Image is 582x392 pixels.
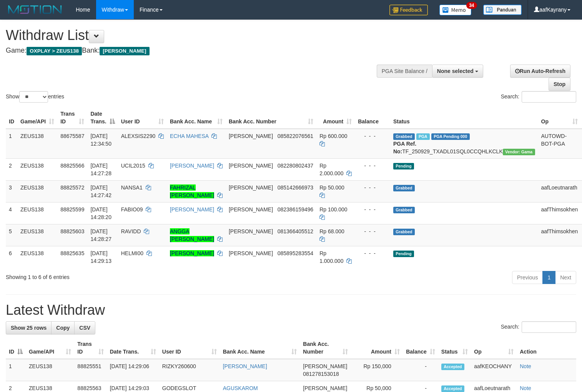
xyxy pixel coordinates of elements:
[520,385,531,391] a: Note
[57,107,87,129] th: Trans ID: activate to sort column ascending
[538,129,581,159] td: AUTOWD-BOT-PGA
[60,133,84,139] span: 88675587
[522,321,576,333] input: Search:
[121,250,143,256] span: HELMI00
[393,163,414,169] span: Pending
[6,270,237,281] div: Showing 1 to 6 of 6 entries
[90,228,111,242] span: [DATE] 14:28:27
[512,271,543,284] a: Previous
[278,206,313,213] span: Copy 082386159496 to clipboard
[390,129,538,159] td: TF_250929_TXADL01SQL0CCQHLKCLK
[6,359,26,381] td: 1
[471,337,517,359] th: Op: activate to sort column ascending
[377,65,432,78] div: PGA Site Balance /
[107,337,159,359] th: Date Trans.: activate to sort column ascending
[6,107,17,129] th: ID
[358,206,387,213] div: - - -
[441,364,464,370] span: Accepted
[100,47,149,55] span: [PERSON_NAME]
[167,107,226,129] th: Bank Acc. Name: activate to sort column ascending
[60,228,84,234] span: 88825603
[79,325,90,331] span: CSV
[60,184,84,191] span: 88825572
[319,184,344,191] span: Rp 50.000
[121,228,141,234] span: RAVIDD
[393,133,415,140] span: Grabbed
[403,359,438,381] td: -
[439,5,472,15] img: Button%20Memo.svg
[316,107,355,129] th: Amount: activate to sort column ascending
[278,163,313,169] span: Copy 082280802437 to clipboard
[438,337,471,359] th: Status: activate to sort column ascending
[542,271,555,284] a: 1
[393,229,415,235] span: Grabbed
[74,337,106,359] th: Trans ID: activate to sort column ascending
[226,107,316,129] th: Bank Acc. Number: activate to sort column ascending
[6,180,17,202] td: 3
[351,359,403,381] td: Rp 150,000
[510,65,570,78] a: Run Auto-Refresh
[501,91,576,103] label: Search:
[17,129,57,159] td: ZEUS138
[278,228,313,234] span: Copy 081366405512 to clipboard
[159,337,220,359] th: User ID: activate to sort column ascending
[19,91,48,103] select: Showentries
[538,224,581,246] td: aafThimsokhen
[549,78,570,91] a: Stop
[501,321,576,333] label: Search:
[159,359,220,381] td: RIZKY260600
[60,250,84,256] span: 88825635
[6,129,17,159] td: 1
[278,133,313,139] span: Copy 085822076561 to clipboard
[170,184,214,198] a: FAHRIZAL [PERSON_NAME]
[6,91,64,103] label: Show entries
[223,385,258,391] a: AGUSKAROM
[118,107,167,129] th: User ID: activate to sort column ascending
[358,228,387,235] div: - - -
[27,47,82,55] span: OXPLAY > ZEUS138
[17,202,57,224] td: ZEUS138
[6,337,26,359] th: ID: activate to sort column descending
[74,321,95,334] a: CSV
[6,202,17,224] td: 4
[466,2,477,9] span: 34
[6,302,576,318] h1: Latest Withdraw
[6,4,64,15] img: MOTION_logo.png
[393,251,414,257] span: Pending
[90,206,111,220] span: [DATE] 14:28:20
[503,149,535,155] span: Vendor URL: https://trx31.1velocity.biz
[351,337,403,359] th: Amount: activate to sort column ascending
[319,163,343,176] span: Rp 2.000.000
[300,337,351,359] th: Bank Acc. Number: activate to sort column ascending
[393,141,416,154] b: PGA Ref. No:
[358,162,387,169] div: - - -
[121,133,156,139] span: ALEXSIS2290
[393,185,415,191] span: Grabbed
[431,133,470,140] span: PGA Pending
[538,107,581,129] th: Op: activate to sort column ascending
[6,224,17,246] td: 5
[17,158,57,180] td: ZEUS138
[220,337,300,359] th: Bank Acc. Name: activate to sort column ascending
[319,250,343,264] span: Rp 1.000.000
[555,271,576,284] a: Next
[278,184,313,191] span: Copy 085142666973 to clipboard
[90,163,111,176] span: [DATE] 14:27:28
[319,133,347,139] span: Rp 600.000
[538,202,581,224] td: aafThimsokhen
[416,133,430,140] span: Marked by aafpengsreynich
[56,325,70,331] span: Copy
[278,250,313,256] span: Copy 085895283554 to clipboard
[6,47,380,55] h4: Game: Bank:
[90,250,111,264] span: [DATE] 14:29:13
[437,68,474,74] span: None selected
[358,249,387,257] div: - - -
[170,250,214,256] a: [PERSON_NAME]
[303,363,347,369] span: [PERSON_NAME]
[121,184,143,191] span: NANSA1
[390,107,538,129] th: Status
[6,158,17,180] td: 2
[121,163,145,169] span: UCIL2015
[229,163,273,169] span: [PERSON_NAME]
[26,359,74,381] td: ZEUS138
